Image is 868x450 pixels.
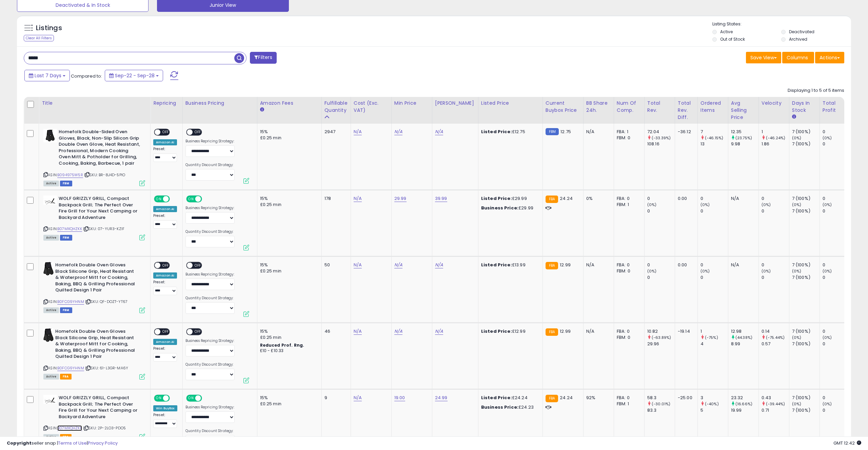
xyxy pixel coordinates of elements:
[481,129,537,135] div: £12.75
[792,135,802,141] small: (0%)
[155,395,163,401] span: ON
[201,196,212,202] span: OFF
[394,128,402,135] a: N/A
[260,328,316,334] div: 15%
[792,114,796,120] small: Days In Stock.
[43,307,59,313] span: All listings currently available for purchase on Amazon
[435,100,475,107] div: [PERSON_NAME]
[701,202,710,207] small: (0%)
[792,341,820,347] div: 7 (100%)
[185,339,235,343] label: Business Repricing Strategy:
[647,129,675,135] div: 72.04
[546,196,558,203] small: FBA
[481,262,512,268] b: Listed Price:
[43,235,59,241] span: All listings currently available for purchase on Amazon
[58,440,87,446] a: Terms of Use
[185,296,235,301] label: Quantity Discount Strategy:
[481,100,540,107] div: Listed Price
[43,196,145,240] div: ASIN:
[55,262,138,295] b: Homefolk Double Oven Gloves Black Silicone Grip, Heat Resistant & Waterproof Mitt for Cooking, Ba...
[720,36,745,42] label: Out of Stock
[250,52,276,64] button: Filters
[59,395,141,422] b: WOLF GRIZZLY GRILL, Compact Backpack Grill; The Perfect Over Fire Grill for Your Next Camping or ...
[789,36,807,42] label: Archived
[705,401,719,407] small: (-40%)
[42,100,147,107] div: Title
[187,196,195,202] span: ON
[193,329,203,335] span: OFF
[481,404,518,410] b: Business Price:
[823,141,850,147] div: 0
[792,202,802,207] small: (0%)
[823,274,850,281] div: 0
[193,129,203,135] span: OFF
[705,335,718,340] small: (-75%)
[201,395,212,401] span: OFF
[701,328,728,334] div: 1
[185,100,254,107] div: Business Pricing
[24,70,70,81] button: Last 7 Days
[701,100,725,114] div: Ordered Items
[481,328,537,334] div: £12.99
[586,262,609,268] div: N/A
[762,268,771,274] small: (0%)
[260,395,316,401] div: 15%
[617,100,642,114] div: Num of Comp.
[705,135,723,141] small: (-46.15%)
[153,213,177,229] div: Preset:
[647,328,675,334] div: 10.82
[481,404,537,410] div: £24.23
[762,262,789,268] div: 0
[324,129,346,135] div: 2947
[823,395,850,401] div: 0
[481,395,537,401] div: £24.24
[169,196,180,202] span: OFF
[617,262,639,268] div: FBA: 0
[60,374,72,380] span: FBA
[647,341,675,347] div: 29.96
[647,100,672,114] div: Total Rev.
[260,401,316,407] div: £0.25 min
[88,440,118,446] a: Privacy Policy
[823,407,850,413] div: 0
[560,328,571,334] span: 12.99
[185,362,235,367] label: Quantity Discount Strategy:
[260,196,316,202] div: 15%
[354,100,389,114] div: Cost (Exc. VAT)
[647,262,675,268] div: 0
[57,226,82,232] a: B07MXQHZKK
[7,440,118,447] div: seller snap | |
[731,196,753,202] div: N/A
[701,129,728,135] div: 7
[55,328,138,362] b: Homefolk Double Oven Gloves Black Silicone Grip, Heat Resistant & Waterproof Mitt for Cooking, Ba...
[481,328,512,334] b: Listed Price:
[823,129,850,135] div: 0
[36,23,62,33] h5: Listings
[187,395,195,401] span: ON
[617,135,639,141] div: FBM: 0
[792,395,820,401] div: 7 (100%)
[43,196,57,205] img: 318MqOEMRpL._SL40_.jpg
[435,328,443,335] a: N/A
[762,141,789,147] div: 1.86
[586,100,611,114] div: BB Share 24h.
[647,196,675,202] div: 0
[153,346,177,362] div: Preset:
[260,268,316,274] div: £0.25 min
[823,262,850,268] div: 0
[789,29,814,35] label: Deactivated
[701,268,710,274] small: (0%)
[762,328,789,334] div: 0.14
[766,401,785,407] small: (-39.44%)
[731,341,758,347] div: 8.99
[354,262,362,268] a: N/A
[85,299,127,304] span: | SKU: QF-DOZT-YT67
[185,272,235,277] label: Business Repricing Strategy:
[617,129,639,135] div: FBA: 1
[435,262,443,268] a: N/A
[155,196,163,202] span: ON
[815,52,844,63] button: Actions
[57,425,82,431] a: B07MXQHZKK
[647,395,675,401] div: 58.3
[586,129,609,135] div: N/A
